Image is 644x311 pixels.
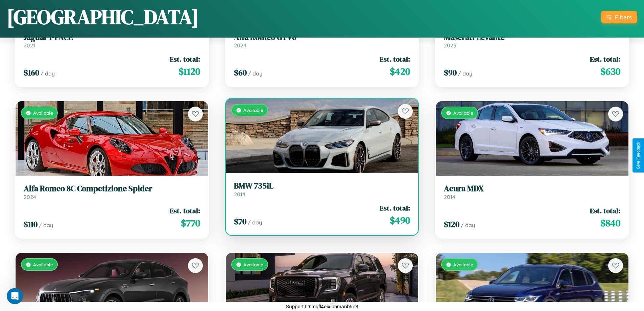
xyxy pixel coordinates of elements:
[243,262,263,267] span: Available
[234,67,247,78] span: $ 60
[181,216,200,230] span: $ 770
[234,191,245,198] span: 2014
[453,262,473,267] span: Available
[615,14,632,21] div: Filters
[170,54,200,64] span: Est. total:
[178,65,200,78] span: $ 1120
[39,222,53,228] span: / day
[234,181,410,191] h3: BMW 735iL
[234,42,246,49] span: 2024
[600,216,620,230] span: $ 840
[7,3,199,31] h1: [GEOGRAPHIC_DATA]
[444,67,457,78] span: $ 90
[7,288,23,304] iframe: Intercom live chat
[24,219,38,230] span: $ 110
[444,219,459,230] span: $ 120
[234,32,410,49] a: Alfa Romeo GTV62024
[590,206,620,216] span: Est. total:
[24,184,200,200] a: Alfa Romeo 8C Competizione Spider2024
[453,110,473,116] span: Available
[24,194,36,200] span: 2024
[24,67,39,78] span: $ 160
[33,110,53,116] span: Available
[286,302,358,311] p: Support ID: mgfl4eixibnmanb5n8
[170,206,200,216] span: Est. total:
[636,142,641,169] div: Give Feedback
[380,54,410,64] span: Est. total:
[33,262,53,267] span: Available
[24,184,200,194] h3: Alfa Romeo 8C Competizione Spider
[24,32,200,49] a: Jaguar I-PACE2021
[444,42,456,49] span: 2023
[601,11,637,23] button: Filters
[390,65,410,78] span: $ 420
[234,181,410,198] a: BMW 735iL2014
[248,70,262,77] span: / day
[458,70,472,77] span: / day
[248,219,262,226] span: / day
[444,194,455,200] span: 2014
[41,70,55,77] span: / day
[243,107,263,113] span: Available
[234,216,246,227] span: $ 70
[444,184,620,194] h3: Acura MDX
[600,65,620,78] span: $ 630
[461,222,475,228] span: / day
[390,214,410,227] span: $ 490
[444,32,620,49] a: Maserati Levante2023
[444,184,620,200] a: Acura MDX2014
[590,54,620,64] span: Est. total:
[24,42,35,49] span: 2021
[380,203,410,213] span: Est. total:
